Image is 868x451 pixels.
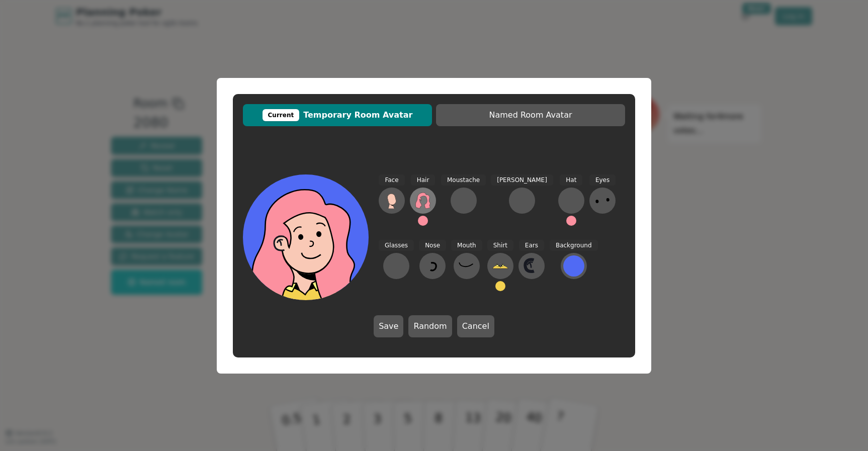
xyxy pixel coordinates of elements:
span: Face [379,174,404,186]
div: Current [263,109,300,121]
span: Background [550,240,598,251]
span: Temporary Room Avatar [248,109,427,121]
button: Random [408,315,452,337]
span: Eyes [589,174,616,186]
span: Glasses [379,240,414,251]
span: Hat [560,174,582,186]
button: Named Room Avatar [436,104,625,126]
span: Ears [519,240,544,251]
button: Cancel [457,315,494,337]
button: CurrentTemporary Room Avatar [243,104,432,126]
span: Named Room Avatar [441,109,620,121]
span: Nose [419,240,446,251]
span: Moustache [441,174,486,186]
span: Mouth [451,240,482,251]
span: [PERSON_NAME] [491,174,553,186]
span: Shirt [487,240,513,251]
button: Save [374,315,403,337]
span: Hair [411,174,436,186]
